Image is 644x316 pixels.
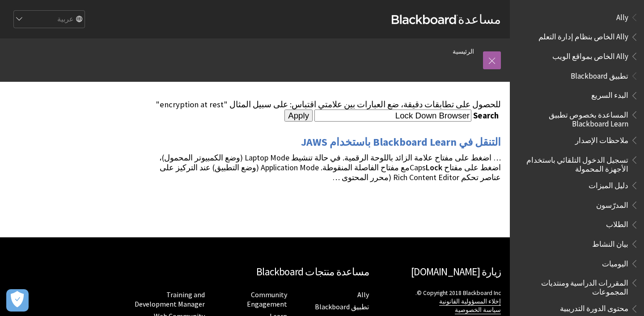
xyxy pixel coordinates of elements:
span: المساعدة بخصوص تطبيق Blackboard Learn [521,107,628,128]
span: بيان النشاط [592,236,628,249]
span: تسجيل الدخول التلقائي باستخدام الأجهزة المحمولة [521,152,628,173]
a: تطبيق Blackboard [315,302,369,312]
nav: Book outline for Anthology Ally Help [515,10,639,64]
span: دليل الميزات [589,178,628,190]
a: التنقل في Blackboard Learn باستخدام JAWS [301,135,501,149]
div: للحصول على تطابقات دقيقة، ضع العبارات بين علامتي اقتباس: على سبيل المثال "encryption at rest" [141,100,501,110]
input: Apply [284,110,313,122]
label: Search [473,110,501,121]
strong: Blackboard [392,15,458,24]
span: … اضغط على مفتاح علامة الزائد باللوحة الرقمية. في حالة تنشيط Laptop Mode (وضع الكمبيوتر المحمول)،... [159,152,501,182]
a: Community Engagement [247,290,287,309]
span: ملاحظات الإصدار [575,133,628,145]
span: المقررات الدراسية ومنتديات المجموعات [521,275,628,296]
span: Ally [616,10,628,22]
a: Training and Development Manager [135,290,205,309]
a: سياسة الخصوصية [455,306,501,314]
select: Site Language Selector [13,11,85,29]
strong: Lock [426,162,442,173]
a: إخلاء المسؤولية القانونية [439,298,501,306]
a: مساعدةBlackboard [392,11,501,27]
a: الرئيسية [453,46,474,57]
span: المدرّسون [596,198,628,210]
span: Ally الخاص بنظام إدارة التعلم [538,29,628,42]
button: Open Preferences [6,289,29,312]
p: ‎© Copyright 2018 Blackboard Inc. [378,289,501,314]
span: محتوى الدورة التدريبية [560,301,628,313]
a: Ally [357,290,369,299]
span: الطلاب [606,217,628,229]
span: اليوميات [602,256,628,268]
span: Ally الخاص بمواقع الويب [552,49,628,61]
a: زيارة [DOMAIN_NAME] [411,265,501,278]
h2: مساعدة منتجات Blackboard [132,264,369,280]
span: البدء السريع [591,88,628,100]
span: تطبيق Blackboard [571,68,628,80]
